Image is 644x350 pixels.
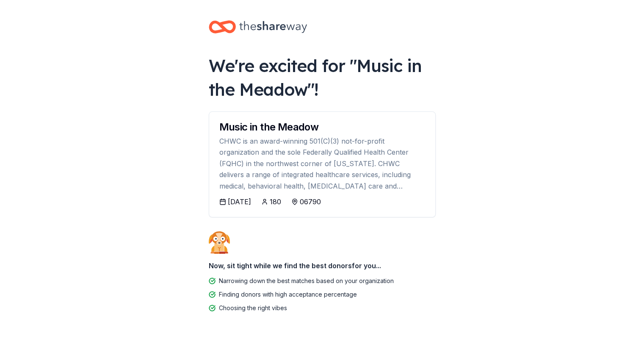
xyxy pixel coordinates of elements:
[228,197,251,207] div: [DATE]
[219,276,394,286] div: Narrowing down the best matches based on your organization
[270,197,281,207] div: 180
[219,136,425,192] div: CHWC is an award-winning 501(C)(3) not-for-profit organization and the sole Federally Qualified H...
[209,54,436,101] div: We're excited for " Music in the Meadow "!
[300,197,321,207] div: 06790
[219,122,425,132] div: Music in the Meadow
[219,289,357,300] div: Finding donors with high acceptance percentage
[219,303,287,313] div: Choosing the right vibes
[209,257,436,274] div: Now, sit tight while we find the best donors for you...
[209,231,230,254] img: Dog waiting patiently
